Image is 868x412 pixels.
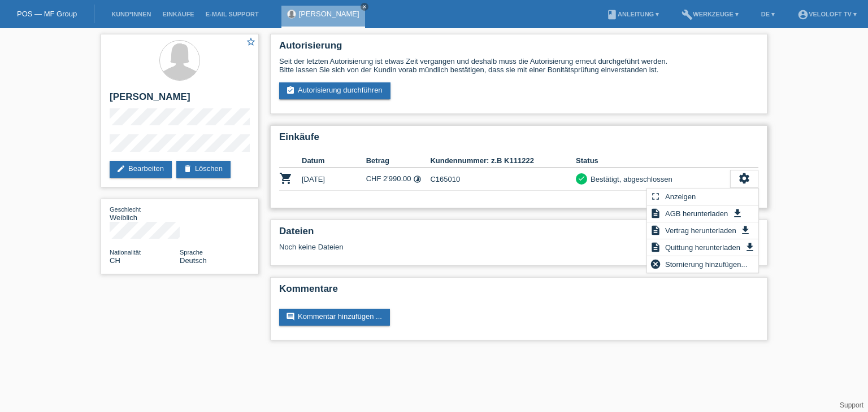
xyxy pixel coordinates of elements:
td: CHF 2'990.00 [366,168,431,191]
i: star_border [246,37,256,47]
i: book [606,9,618,20]
div: Bestätigt, abgeschlossen [587,173,672,185]
div: Weiblich [110,205,180,222]
i: build [682,9,693,20]
span: Sprache [180,249,203,256]
a: buildWerkzeuge ▾ [676,11,744,17]
span: Schweiz [110,256,120,265]
i: account_circle [797,9,809,20]
td: [DATE] [302,168,366,191]
a: commentKommentar hinzufügen ... [279,309,390,326]
i: POSP00027920 [279,172,293,185]
a: account_circleVeloLoft TV ▾ [792,11,862,17]
a: DE ▾ [756,11,780,17]
th: Status [576,154,730,168]
i: Fixe Raten (12 Raten) [413,175,422,183]
div: Seit der letzten Autorisierung ist etwas Zeit vergangen und deshalb muss die Autorisierung erneut... [279,57,758,74]
a: assignment_turned_inAutorisierung durchführen [279,82,390,99]
h2: [PERSON_NAME] [110,91,250,108]
div: Noch keine Dateien [279,243,624,251]
th: Datum [302,154,366,168]
a: deleteLöschen [176,161,231,178]
a: POS — MF Group [17,10,77,18]
a: bookAnleitung ▾ [601,11,665,17]
a: Support [840,401,863,409]
td: C165010 [430,168,576,191]
h2: Einkäufe [279,132,758,148]
th: Kundennummer: z.B K111222 [430,154,576,168]
i: settings [738,172,750,185]
h2: Autorisierung [279,40,758,57]
span: AGB herunterladen [663,207,730,220]
a: [PERSON_NAME] [299,10,359,18]
span: Deutsch [180,256,207,265]
a: E-Mail Support [200,11,264,17]
span: Geschlecht [110,206,141,213]
th: Betrag [366,154,431,168]
i: get_app [732,208,743,219]
a: editBearbeiten [110,161,172,178]
i: check [578,174,585,182]
span: Nationalität [110,249,141,256]
i: comment [286,312,295,321]
i: close [362,4,367,10]
i: assignment_turned_in [286,86,295,95]
a: Einkäufe [157,11,199,17]
h2: Kommentare [279,283,758,300]
span: Anzeigen [663,190,697,203]
i: description [650,208,661,219]
i: fullscreen [650,191,661,202]
i: edit [116,164,125,173]
a: star_border [246,37,256,49]
a: close [361,3,368,11]
a: Kund*innen [106,11,157,17]
i: delete [183,164,192,173]
h2: Dateien [279,226,758,243]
